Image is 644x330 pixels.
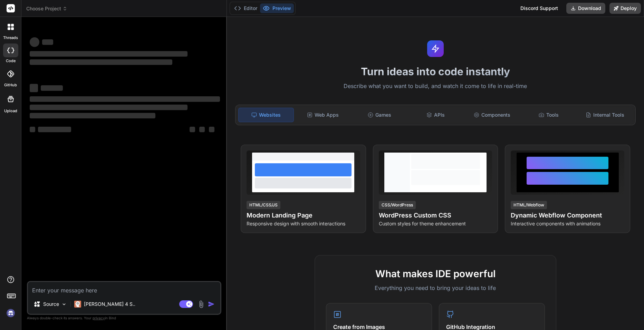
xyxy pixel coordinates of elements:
label: GitHub [4,82,17,88]
div: Games [352,108,407,122]
div: Web Apps [295,108,350,122]
h2: What makes IDE powerful [326,266,545,281]
h4: Modern Landing Page [247,211,360,220]
div: CSS/WordPress [379,201,416,209]
span: ‌ [30,96,220,102]
span: ‌ [190,127,195,132]
span: ‌ [42,39,53,45]
img: Pick Models [61,301,67,307]
button: Editor [231,3,260,13]
div: HTML/CSS/JS [247,201,280,209]
button: Deploy [609,3,641,14]
label: Upload [4,108,17,114]
span: ‌ [30,59,172,65]
div: Components [465,108,520,122]
span: ‌ [199,127,205,132]
div: Discord Support [516,3,562,14]
div: Websites [238,108,294,122]
h1: Turn ideas into code instantly [231,65,640,78]
p: Everything you need to bring your ideas to life [326,284,545,292]
span: ‌ [38,127,71,132]
span: ‌ [209,127,214,132]
div: Internal Tools [578,108,633,122]
span: ‌ [30,51,188,57]
p: Responsive design with smooth interactions [247,220,360,227]
p: Interactive components with animations [511,220,624,227]
span: ‌ [30,105,188,110]
h4: WordPress Custom CSS [379,211,492,220]
span: ‌ [41,85,63,91]
img: attachment [197,300,205,308]
div: APIs [408,108,463,122]
p: Always double-check its answers. Your in Bind [27,315,221,321]
div: HTML/Webflow [511,201,547,209]
img: Claude 4 Sonnet [74,301,81,308]
img: icon [208,301,215,308]
button: Download [566,3,605,14]
label: threads [3,35,18,41]
p: [PERSON_NAME] 4 S.. [84,301,135,308]
label: code [6,58,16,64]
div: Tools [521,108,576,122]
p: Source [43,301,59,308]
p: Describe what you want to build, and watch it come to life in real-time [231,82,640,91]
span: ‌ [30,37,39,47]
span: privacy [93,316,105,320]
h4: Dynamic Webflow Component [511,211,624,220]
span: ‌ [30,113,155,118]
span: ‌ [30,84,38,92]
p: Custom styles for theme enhancement [379,220,492,227]
span: ‌ [30,127,35,132]
button: Preview [260,3,294,13]
span: Choose Project [26,5,67,12]
img: signin [5,307,17,319]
